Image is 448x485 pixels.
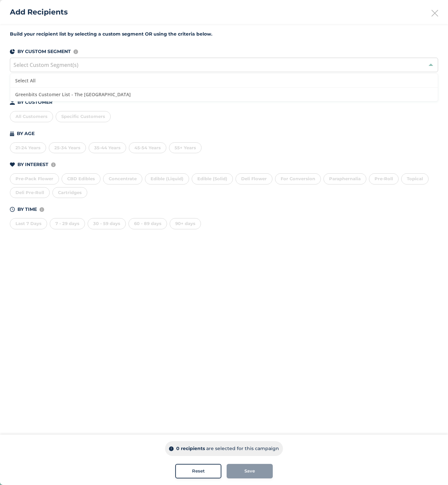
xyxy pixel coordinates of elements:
span: Reset [192,468,205,474]
div: Deli Flower [236,173,272,185]
div: 55+ Years [169,142,202,154]
img: icon-heart-dark-29e6356f.svg [10,162,15,167]
div: For Conversion [275,173,321,185]
button: Reset [175,464,221,478]
img: icon-cake-93b2a7b5.svg [10,131,14,136]
h2: Add Recipients [10,7,68,17]
div: 30 - 59 days [88,218,126,229]
div: Deli Pre-Roll [10,187,50,198]
span: Select Custom Segment(s) [14,61,78,69]
iframe: Chat Widget [415,453,448,485]
div: Topical [401,173,429,185]
p: BY CUSTOMER [17,99,52,106]
img: icon-time-dark-e6b1183b.svg [10,207,15,212]
div: 25-34 Years [49,142,86,154]
div: Cartridges [52,187,87,198]
li: Greenbits Customer List - The [GEOGRAPHIC_DATA] [10,88,438,101]
div: Edible (Solid) [192,173,233,185]
p: BY AGE [17,130,35,137]
img: icon-info-236977d2.svg [40,207,44,212]
p: BY CUSTOM SEGMENT [17,48,71,55]
div: CBD Edibles [62,173,100,185]
div: 45-54 Years [129,142,166,154]
div: Pre-Roll [369,173,399,185]
div: Edible (Liquid) [145,173,189,185]
div: Pre-Pack Flower [10,173,59,185]
img: icon-info-dark-48f6c5f3.svg [169,446,174,451]
div: 21-24 Years [10,142,46,154]
p: 0 recipients [176,445,205,452]
p: are selected for this campaign [206,445,279,452]
img: icon-segments-dark-074adb27.svg [10,49,15,54]
div: 90+ days [170,218,201,229]
div: Paraphernalia [323,173,366,185]
p: BY TIME [17,206,37,213]
img: icon-info-236977d2.svg [73,49,78,54]
img: icon-info-236977d2.svg [51,162,56,167]
div: 60 - 89 days [128,218,167,229]
div: Concentrate [103,173,142,185]
div: Last 7 Days [10,218,47,229]
p: BY INTEREST [17,161,48,168]
img: icon-person-dark-ced50e5f.svg [10,100,15,105]
span: Specific Customers [61,114,105,119]
label: Build your recipient list by selecting a custom segment OR using the criteria below. [10,31,438,38]
div: 7 - 29 days [50,218,85,229]
div: 35-44 Years [89,142,126,154]
div: All Customers [10,111,53,122]
li: Select All [10,74,438,88]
